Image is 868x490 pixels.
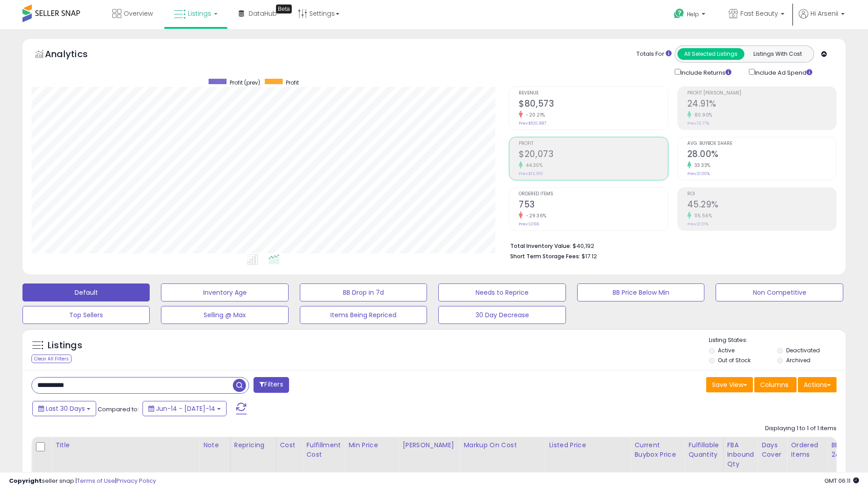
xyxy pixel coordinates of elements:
span: Columns [760,380,788,389]
label: Out of Stock [718,356,751,364]
h2: $80,573 [519,99,668,111]
button: Inventory Age [161,283,288,301]
strong: Copyright [9,477,42,485]
div: Days Cover [761,441,783,459]
span: Help [687,10,699,18]
i: Get Help [673,8,685,19]
div: Include Ad Spend [742,67,827,77]
div: Totals For [637,50,672,58]
div: Include Returns [668,67,742,77]
small: 80.90% [691,112,712,118]
small: 115.56% [691,212,712,219]
button: Columns [754,377,797,392]
th: The percentage added to the cost of goods (COGS) that forms the calculator for Min & Max prices. [460,437,545,472]
div: FBA inbound Qty [727,441,754,469]
button: Listings With Cost [744,48,811,60]
h2: 24.91% [687,99,836,111]
small: Prev: $100,987 [519,121,546,126]
div: Ordered Items [791,441,823,459]
li: $40,192 [510,240,830,251]
div: seller snap | | [9,477,156,486]
label: Deactivated [786,346,820,354]
small: Prev: 13.77% [687,121,709,126]
h2: 753 [519,199,668,211]
label: Active [718,346,734,354]
button: Items Being Repriced [300,306,427,324]
span: Fast Beauty [740,9,778,18]
span: Compared to: [98,405,139,414]
button: Actions [798,377,837,392]
small: Prev: 1,066 [519,221,539,227]
small: -20.21% [523,112,545,118]
button: Save View [706,377,753,392]
b: Total Inventory Value: [510,242,571,250]
div: Listed Price [549,441,627,450]
div: Markup on Cost [463,441,541,450]
div: Fulfillable Quantity [688,441,719,459]
button: Selling @ Max [161,306,288,324]
small: 33.33% [691,162,711,169]
div: Note [203,441,227,450]
button: BB Price Below Min [577,283,704,301]
div: Displaying 1 to 1 of 1 items [765,424,837,433]
a: Help [667,1,714,29]
small: 44.30% [523,162,543,169]
span: Overview [124,9,153,18]
span: Last 30 Days [46,404,85,413]
h2: $20,073 [519,149,668,161]
div: [PERSON_NAME] [402,441,456,450]
h5: Listings [48,339,82,352]
button: Jun-14 - [DATE]-14 [142,401,227,416]
label: Archived [786,356,810,364]
small: Prev: 21.01% [687,221,708,227]
button: Last 30 Days [32,401,96,416]
span: Jun-14 - [DATE]-14 [156,404,215,413]
span: Avg. Buybox Share [687,141,836,146]
a: Hi Arsenii [799,9,845,29]
small: Prev: 21.00% [687,171,710,176]
div: Title [55,441,196,450]
h2: 45.29% [687,199,836,211]
button: Filters [254,377,289,393]
span: Hi Arsenii [810,9,838,18]
button: Top Sellers [22,306,150,324]
a: Terms of Use [77,477,115,485]
button: Non Competitive [716,283,843,301]
small: -29.36% [523,212,547,219]
a: Privacy Policy [116,477,156,485]
div: BB Share 24h. [831,441,864,459]
span: Profit [519,141,668,146]
p: Listing States: [709,336,846,345]
b: Short Term Storage Fees: [510,252,580,260]
div: Current Buybox Price [634,441,681,459]
span: ROI [687,192,836,197]
span: Profit (prev) [230,79,260,86]
h2: 28.00% [687,149,836,161]
span: Profit [286,79,299,86]
span: Ordered Items [519,192,668,197]
span: Profit [PERSON_NAME] [687,91,836,96]
span: $17.12 [582,252,597,261]
button: BB Drop in 7d [300,283,427,301]
button: Default [22,283,150,301]
div: Clear All Filters [31,355,71,363]
span: DataHub [249,9,277,18]
div: Tooltip anchor [276,4,292,13]
div: Repricing [234,441,272,450]
h5: Analytics [45,48,105,63]
span: Listings [188,9,211,18]
div: Min Price [348,441,395,450]
span: 2025-08-15 06:11 GMT [824,477,859,485]
span: Revenue [519,91,668,96]
small: Prev: $13,910 [519,171,543,176]
div: Fulfillment Cost [306,441,341,459]
button: All Selected Listings [677,48,744,60]
button: Needs to Reprice [438,283,565,301]
button: 30 Day Decrease [438,306,565,324]
div: Cost [280,441,299,450]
